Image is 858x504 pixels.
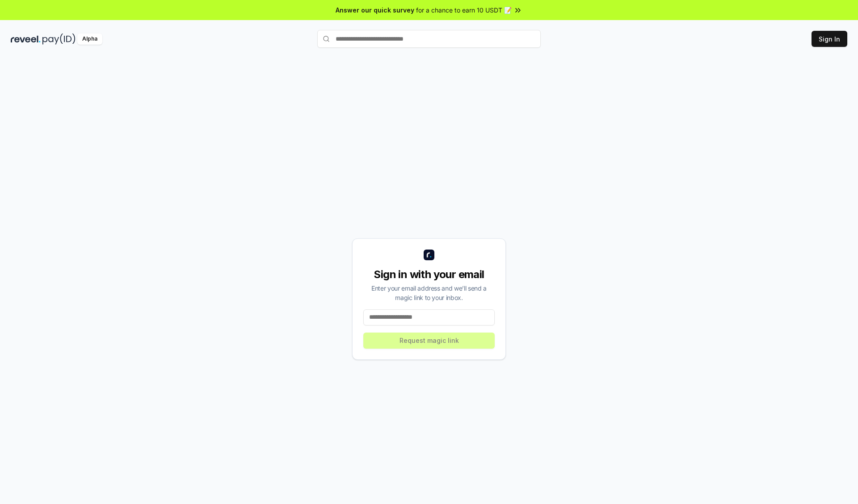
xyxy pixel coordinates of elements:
div: Alpha [77,33,102,45]
span: Answer our quick survey [336,5,414,15]
img: pay_id [42,33,76,45]
div: Sign in with your email [363,267,495,282]
div: Enter your email address and we’ll send a magic link to your inbox. [363,283,495,302]
span: for a chance to earn 10 USDT 📝 [416,5,512,15]
button: Sign In [812,31,847,47]
img: logo_small [424,250,434,260]
img: reveel_dark [11,33,41,45]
